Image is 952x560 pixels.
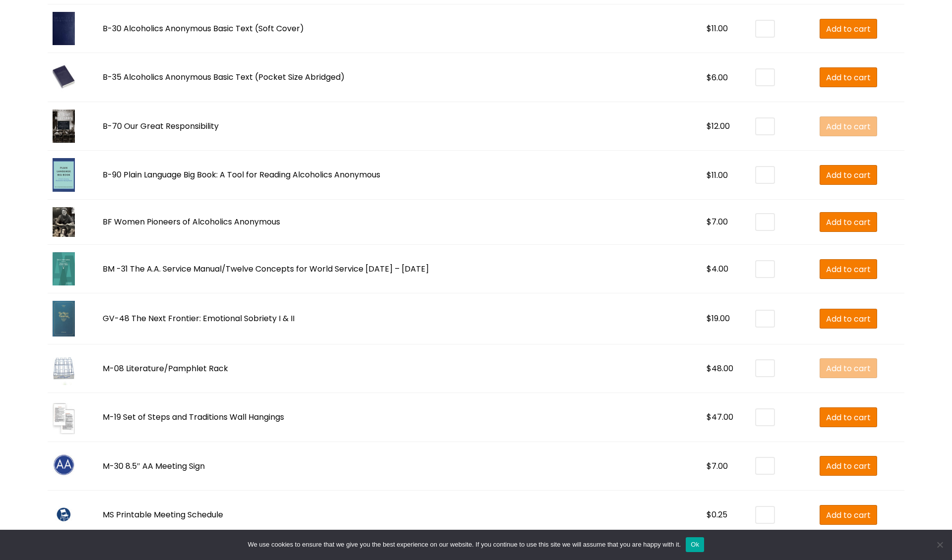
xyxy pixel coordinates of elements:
span: $ [707,23,712,34]
a: M-19 Set of Steps and Traditions Wall Hangings [103,411,284,423]
span: Add to cart [826,169,871,181]
span: $ [707,263,712,275]
span: Add to cart [826,120,871,133]
a: Add to cart [820,212,877,232]
a: Add to cart [820,19,877,39]
a: BF Women Pioneers of Alcoholics Anonymous [103,216,280,227]
img: BF Women Pioneers of Alcoholics Anonymous [53,207,75,237]
span: $ [707,509,712,520]
img: MS Printable Meeting Schedule [53,498,75,532]
span: Add to cart [826,216,871,228]
span: Add to cart [826,509,871,521]
span: Add to cart [826,313,871,325]
span: 11.00 [712,169,728,181]
a: Add to cart [820,407,877,427]
span: $ [707,120,712,132]
span: $ [707,72,712,83]
span: 4.00 [712,263,728,275]
span: 47.00 [712,411,733,423]
a: B-70 Our Great Responsibility [103,120,219,132]
span: Add to cart [826,460,871,472]
span: 19.00 [712,313,730,324]
span: 6.00 [712,72,728,83]
img: B-35 Alcoholics Anonymous Basic Text (Pocket Size Abridged) [53,60,75,94]
a: Add to cart [820,505,877,525]
a: Add to cart [820,358,877,378]
img: B-70 Our Great Responsibility [53,110,75,143]
span: Add to cart [826,263,871,276]
span: 12.00 [712,120,730,132]
a: Add to cart [820,456,877,476]
a: Add to cart [820,116,877,136]
a: Add to cart [820,259,877,279]
a: M-30 8.5″ AA Meeting Sign [103,460,205,472]
a: MS Printable Meeting Schedule [103,509,223,520]
span: 7.00 [712,460,728,472]
span: $ [707,216,712,227]
span: 48.00 [712,363,733,374]
img: M-30 8.5" AA Meeting Sign [53,449,75,483]
a: B-90 Plain Language Big Book: A Tool for Reading Alcoholics Anonymous [103,169,380,180]
span: Add to cart [826,23,871,35]
span: We use cookies to ensure that we give you the best experience on our website. If you continue to ... [248,540,681,550]
span: 11.00 [712,23,728,34]
span: $ [707,363,712,374]
span: $ [707,169,712,181]
a: Add to cart [820,67,877,87]
img: B-90 Plain Language Big Book: A Tool for Reading Alcoholics Anonymous [53,158,75,192]
img: BM -31 The A.A. Service Manual/Twelve Concepts for World Service 2024 - 2026 [53,252,75,286]
button: Ok [686,537,704,552]
span: Add to cart [826,71,871,84]
img: M-19 Set of Steps and Traditions Wall Hangings [53,400,75,434]
a: B-35 Alcoholics Anonymous Basic Text (Pocket Size Abridged) [103,71,345,83]
span: No [935,540,945,550]
a: M-08 Literature/Pamphlet Rack [103,363,228,374]
a: GV-48 The Next Frontier: Emotional Sobriety I & II [103,313,295,324]
span: 0.25 [712,509,727,520]
span: 7.00 [712,216,728,227]
img: GV-48 The Next Frontier: Emotional Sobriety I & II [53,301,75,336]
img: M-08 Literature/Pamphlet Rack [53,352,75,386]
span: Add to cart [826,362,871,375]
a: BM -31 The A.A. Service Manual/Twelve Concepts for World Service [DATE] – [DATE] [103,263,429,275]
a: Add to cart [820,165,877,185]
span: $ [707,313,712,324]
span: $ [707,460,712,472]
img: B-30 Alcoholics Anonymous Basic Text (Soft Cover) [53,12,75,46]
span: $ [707,411,712,423]
a: Add to cart [820,309,877,329]
span: Add to cart [826,411,871,424]
a: B-30 Alcoholics Anonymous Basic Text (Soft Cover) [103,23,304,34]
